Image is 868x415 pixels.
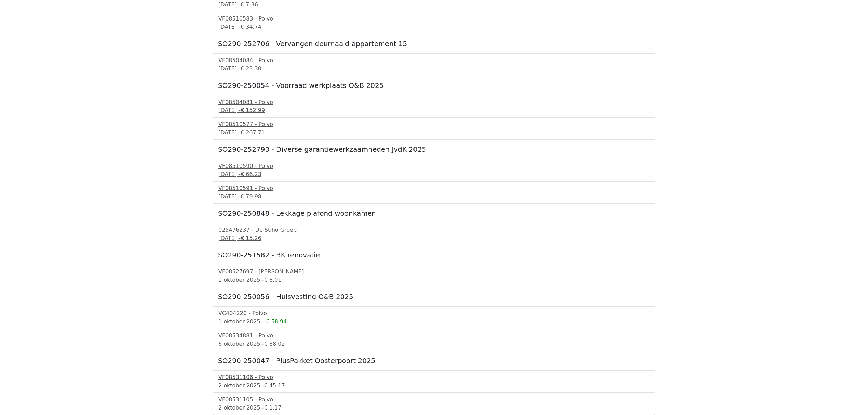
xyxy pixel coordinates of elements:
div: 6 oktober 2025 - [218,340,650,348]
div: 2 oktober 2025 - [218,404,650,412]
span: € 152.99 [241,107,265,113]
h5: SO290-250047 - PlusPakket Oosterpoort 2025 [218,357,650,365]
div: VF08510590 - Polvo [218,162,650,170]
h5: SO290-251582 - BK renovatie [218,251,650,259]
a: VF08510591 - Polvo[DATE] -€ 79.98 [218,184,650,201]
div: 1 oktober 2025 - [218,276,650,284]
div: [DATE] - [218,234,650,242]
div: [DATE] - [218,192,650,201]
span: € 7.36 [241,1,258,8]
div: VF08510577 - Polvo [218,120,650,129]
h5: SO290-250056 - Huisvesting O&B 2025 [218,293,650,301]
a: VF08510590 - Polvo[DATE] -€ 66.23 [218,162,650,178]
a: VF08531106 - Polvo2 oktober 2025 -€ 45.17 [218,373,650,390]
div: VF08527697 - [PERSON_NAME] [218,268,650,276]
a: VF08534881 - Polvo6 oktober 2025 -€ 88.02 [218,332,650,348]
div: [DATE] - [218,129,650,137]
div: 025476237 - De Stiho Groep [218,226,650,234]
a: VF08531105 - Polvo2 oktober 2025 -€ 1.17 [218,396,650,412]
h5: SO290-252793 - Diverse garantiewerkzaamheden JvdK 2025 [218,145,650,153]
div: VC404220 - Polvo [218,309,650,318]
a: VF08504084 - Polvo[DATE] -€ 23.30 [218,56,650,73]
div: VF08531106 - Polvo [218,373,650,381]
span: € 8.01 [264,277,282,283]
a: 025476237 - De Stiho Groep[DATE] -€ 15.26 [218,226,650,242]
a: VC404220 - Polvo1 oktober 2025 --€ 58.94 [218,309,650,326]
a: VF08510583 - Polvo[DATE] -€ 34.74 [218,15,650,31]
h5: SO290-250054 - Voorraad werkplaats O&B 2025 [218,81,650,90]
div: VF08504084 - Polvo [218,56,650,65]
div: [DATE] - [218,23,650,31]
span: € 34.74 [241,24,261,30]
div: [DATE] - [218,106,650,115]
div: VF08510591 - Polvo [218,184,650,192]
h5: SO290-252706 - Vervangen deurnaald appartement 15 [218,40,650,48]
div: 1 oktober 2025 - [218,318,650,326]
div: VF08531105 - Polvo [218,396,650,404]
div: [DATE] - [218,65,650,73]
span: € 1.17 [264,404,282,411]
div: [DATE] - [218,1,650,9]
div: [DATE] - [218,170,650,178]
span: € 15.26 [241,235,261,241]
div: VF08504081 - Polvo [218,98,650,106]
div: 2 oktober 2025 - [218,381,650,390]
span: € 66.23 [241,171,261,177]
span: € 267.71 [241,129,265,136]
a: VF08504081 - Polvo[DATE] -€ 152.99 [218,98,650,115]
div: VF08534881 - Polvo [218,332,650,340]
div: VF08510583 - Polvo [218,15,650,23]
a: VF08527697 - [PERSON_NAME]1 oktober 2025 -€ 8.01 [218,268,650,284]
span: -€ 58.94 [264,318,287,325]
span: € 88.02 [264,340,285,347]
span: € 45.17 [264,382,285,389]
span: € 23.30 [241,65,261,72]
a: VF08510577 - Polvo[DATE] -€ 267.71 [218,120,650,137]
span: € 79.98 [241,193,261,200]
h5: SO290-250848 - Lekkage plafond woonkamer [218,209,650,217]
